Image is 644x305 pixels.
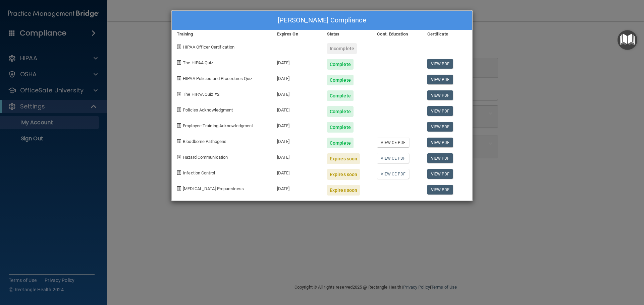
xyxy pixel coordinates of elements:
[272,180,322,196] div: [DATE]
[427,138,453,147] a: View PDF
[183,155,228,160] span: Hazard Communication
[427,169,453,179] a: View PDF
[327,138,354,148] div: Complete
[183,123,253,128] span: Employee Training Acknowledgment
[327,75,354,85] div: Complete
[427,153,453,163] a: View PDF
[183,186,244,191] span: [MEDICAL_DATA] Preparedness
[377,169,409,179] a: View CE PDF
[183,45,234,50] span: HIPAA Officer Certification
[427,59,453,69] a: View PDF
[172,11,472,30] div: [PERSON_NAME] Compliance
[427,122,453,132] a: View PDF
[377,138,409,147] a: View CE PDF
[172,30,272,38] div: Training
[618,30,637,50] button: Open Resource Center
[272,164,322,180] div: [DATE]
[327,90,354,101] div: Complete
[183,92,219,97] span: The HIPAA Quiz #2
[327,59,354,70] div: Complete
[427,106,453,116] a: View PDF
[183,139,226,144] span: Bloodborne Pathogens
[327,122,354,133] div: Complete
[422,30,472,38] div: Certificate
[183,170,215,175] span: Infection Control
[272,117,322,133] div: [DATE]
[427,75,453,84] a: View PDF
[372,30,422,38] div: Cont. Education
[322,30,372,38] div: Status
[272,54,322,70] div: [DATE]
[272,148,322,164] div: [DATE]
[272,30,322,38] div: Expires On
[327,153,360,164] div: Expires soon
[327,106,354,117] div: Complete
[327,169,360,180] div: Expires soon
[327,43,357,54] div: Incomplete
[427,90,453,100] a: View PDF
[272,101,322,117] div: [DATE]
[327,185,360,196] div: Expires soon
[377,153,409,163] a: View CE PDF
[272,70,322,85] div: [DATE]
[272,133,322,148] div: [DATE]
[183,76,252,81] span: HIPAA Policies and Procedures Quiz
[183,107,233,112] span: Policies Acknowledgment
[272,85,322,101] div: [DATE]
[183,60,213,65] span: The HIPAA Quiz
[427,185,453,195] a: View PDF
